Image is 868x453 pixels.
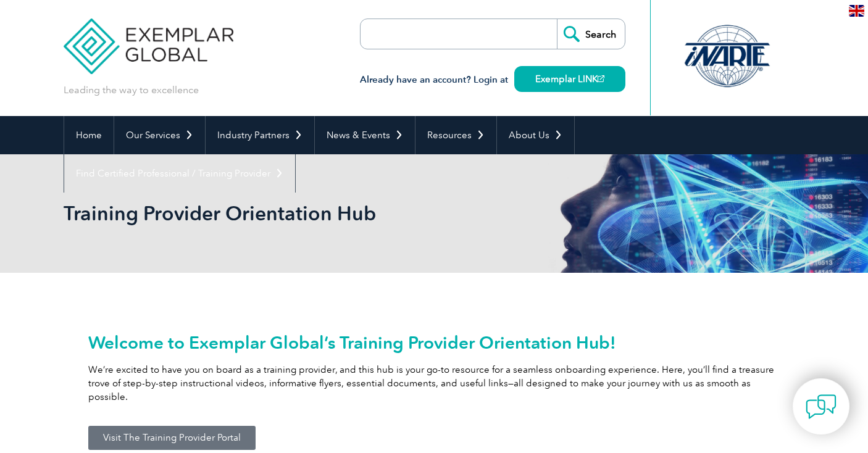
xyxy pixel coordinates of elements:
a: Resources [415,116,496,154]
p: We’re excited to have you on board as a training provider, and this hub is your go-to resource fo... [88,363,780,404]
a: News & Events [315,116,415,154]
img: en [849,5,864,17]
a: Exemplar LINK [514,66,625,92]
input: Search [557,19,625,49]
a: Our Services [114,116,205,154]
img: open_square.png [598,75,604,82]
a: About Us [497,116,574,154]
h3: Already have an account? Login at [360,72,625,88]
h2: Welcome to Exemplar Global’s Training Provider Orientation Hub! [88,333,780,352]
span: Visit The Training Provider Portal [103,433,241,443]
h2: Training Provider Orientation Hub [64,204,582,223]
a: Visit The Training Provider Portal [88,426,256,450]
a: Industry Partners [206,116,314,154]
img: contact-chat.png [806,391,837,422]
a: Find Certified Professional / Training Provider [64,154,295,193]
p: Leading the way to excellence [64,83,199,97]
a: Home [64,116,114,154]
